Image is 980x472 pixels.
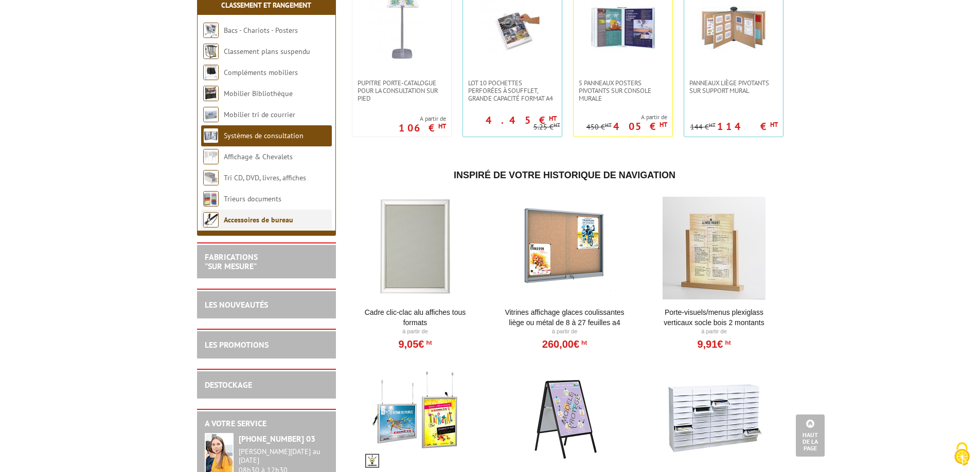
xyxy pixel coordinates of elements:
[454,170,675,180] span: Inspiré de votre historique de navigation
[358,79,446,102] span: Pupitre porte-catalogue pour la consultation sur pied
[224,152,293,161] a: Affichage & Chevalets
[796,414,825,457] a: Haut de la page
[697,341,730,347] a: 9,91€HT
[224,68,298,77] a: Compléments mobiliers
[224,26,298,35] a: Bacs - Chariots - Posters
[224,47,310,56] a: Classement plans suspendu
[398,341,432,347] a: 9,05€HT
[224,215,293,224] a: Accessoires de bureau
[501,307,628,328] a: Vitrines affichage glaces coulissantes liège ou métal de 8 à 27 feuilles A4
[203,170,219,185] img: Tri CD, DVD, livres, affiches
[717,123,778,129] p: 114 €
[203,107,219,122] img: Mobilier tri de courrier
[205,419,328,428] h2: A votre service
[203,65,219,80] img: Compléments mobiliers
[709,121,716,128] sup: HT
[205,252,258,271] a: FABRICATIONS"Sur Mesure"
[554,121,560,128] sup: HT
[660,120,667,129] sup: HT
[203,128,219,143] img: Systèmes de consultation
[651,328,778,336] p: À partir de
[239,433,315,444] strong: [PHONE_NUMBER] 03
[352,307,479,328] a: Cadre Clic-Clac Alu affiches tous formats
[486,117,557,123] p: 4.45 €
[203,149,219,164] img: Affichage & Chevalets
[205,339,269,350] a: LES PROMOTIONS
[468,79,557,102] span: Lot 10 Pochettes perforées à soufflet, grande capacité format A4
[239,447,328,465] div: [PERSON_NAME][DATE] au [DATE]
[221,1,311,10] a: Classement et Rangement
[205,380,252,390] a: DESTOCKAGE
[579,79,667,102] span: 5 panneaux posters pivotants sur console murale
[574,79,672,102] a: 5 panneaux posters pivotants sur console murale
[723,339,730,346] sup: HT
[352,328,479,336] p: À partir de
[586,113,667,121] span: A partir de
[205,299,268,310] a: LES NOUVEAUTÉS
[944,437,980,472] button: Cookies (fenêtre modale)
[690,123,716,131] p: 144 €
[542,341,587,347] a: 260,00€HT
[949,441,975,467] img: Cookies (fenêtre modale)
[352,79,451,102] a: Pupitre porte-catalogue pour la consultation sur pied
[438,122,446,130] sup: HT
[613,123,667,129] p: 405 €
[605,121,612,128] sup: HT
[533,123,560,131] p: 5.25 €
[203,44,219,59] img: Classement plans suspendu
[224,110,295,119] a: Mobilier tri de courrier
[579,339,587,346] sup: HT
[651,307,778,328] a: Porte-Visuels/Menus Plexiglass Verticaux Socle Bois 2 Montants
[224,194,281,203] a: Trieurs documents
[424,339,432,346] sup: HT
[770,120,778,129] sup: HT
[399,125,446,131] p: 106 €
[501,328,628,336] p: À partir de
[399,115,446,123] span: A partir de
[203,86,219,101] img: Mobilier Bibliothèque
[224,89,293,98] a: Mobilier Bibliothèque
[586,123,612,131] p: 450 €
[689,79,778,95] span: Panneaux liège pivotants sur support mural
[463,79,562,102] a: Lot 10 Pochettes perforées à soufflet, grande capacité format A4
[203,212,219,228] img: Accessoires de bureau
[203,191,219,206] img: Trieurs documents
[203,23,219,38] img: Bacs - Chariots - Posters
[684,79,783,95] a: Panneaux liège pivotants sur support mural
[549,114,557,123] sup: HT
[224,173,306,182] a: Tri CD, DVD, livres, affiches
[224,131,304,140] a: Systèmes de consultation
